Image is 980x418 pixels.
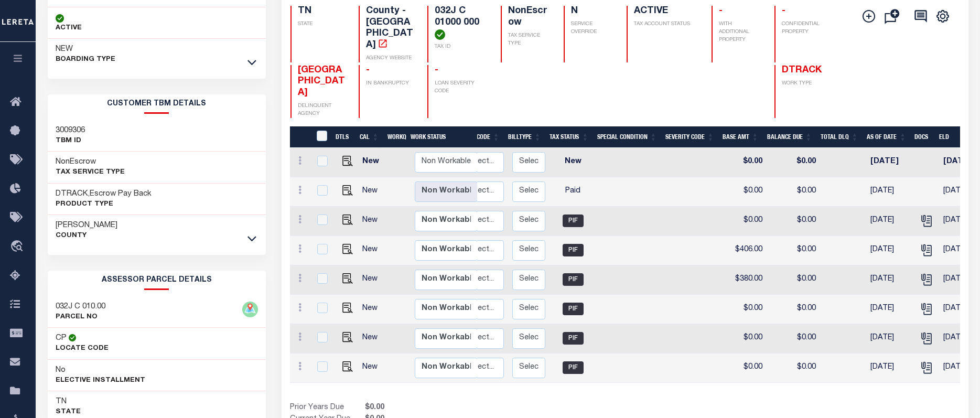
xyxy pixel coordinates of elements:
[290,402,363,414] td: Prior Years Due
[358,324,387,353] td: New
[939,295,978,324] td: [DATE]
[563,303,584,315] span: PIF
[722,207,767,236] td: $0.00
[782,20,830,36] p: CONFIDENTIAL PROPERTY
[56,365,66,376] h3: No
[939,324,978,353] td: [DATE]
[358,295,387,324] td: New
[782,6,785,16] span: -
[358,148,387,177] td: New
[358,353,387,383] td: New
[563,361,584,374] span: PIF
[358,265,387,295] td: New
[358,236,387,265] td: New
[508,6,551,28] h4: NonEscrow
[56,23,82,34] p: ACTIVE
[866,236,914,265] td: [DATE]
[767,324,820,353] td: $0.00
[634,20,699,28] p: TAX ACCOUNT STATUS
[56,157,125,167] h3: NonEscrow
[763,126,816,148] th: Balance Due: activate to sort column ascending
[563,332,584,345] span: PIF
[718,126,763,148] th: Base Amt: activate to sort column ascending
[661,126,718,148] th: Severity Code: activate to sort column ascending
[767,207,820,236] td: $0.00
[719,20,762,44] p: WITH ADDITIONAL PROPERTY
[767,295,820,324] td: $0.00
[56,220,117,231] h3: [PERSON_NAME]
[366,66,370,75] span: -
[298,20,346,28] p: STATE
[298,6,346,17] h4: TN
[782,80,830,88] p: WORK TYPE
[782,66,822,75] span: DTRACK
[866,177,914,207] td: [DATE]
[48,94,266,114] h2: CUSTOMER TBM DETAILS
[358,207,387,236] td: New
[722,295,767,324] td: $0.00
[56,231,117,241] p: County
[451,126,504,148] th: ReasonCode: activate to sort column ascending
[767,236,820,265] td: $0.00
[435,43,489,51] p: TAX ID
[298,66,345,98] span: [GEOGRAPHIC_DATA]
[56,125,85,136] h3: 3009306
[722,265,767,295] td: $380.00
[435,6,489,40] h4: 032J C 01000 000
[939,236,978,265] td: [DATE]
[358,177,387,207] td: New
[816,126,863,148] th: Total DLQ: activate to sort column ascending
[866,148,914,177] td: [DATE]
[722,324,767,353] td: $0.00
[550,148,597,177] td: New
[48,271,266,290] h2: ASSESSOR PARCEL DETAILS
[722,353,767,383] td: $0.00
[939,265,978,295] td: [DATE]
[866,295,914,324] td: [DATE]
[366,6,414,51] h4: County - [GEOGRAPHIC_DATA]
[331,126,356,148] th: DTLS
[56,136,85,146] p: TBM ID
[310,126,331,148] th: &nbsp;
[435,80,489,95] p: LOAN SEVERITY CODE
[767,148,820,177] td: $0.00
[56,55,115,65] p: BOARDING TYPE
[56,302,105,312] h3: 032J C 010.00
[56,407,81,417] p: State
[56,189,152,199] h3: DTRACK,Escrow Pay Back
[56,376,145,386] p: Elective Installment
[719,6,723,16] span: -
[550,177,597,207] td: Paid
[939,353,978,383] td: [DATE]
[435,66,438,75] span: -
[593,126,661,148] th: Special Condition: activate to sort column ascending
[406,126,477,148] th: Work Status
[56,312,105,323] p: PARCEL NO
[298,102,346,118] p: DELINQUENT AGENCY
[563,244,584,256] span: PIF
[939,148,978,177] td: [DATE]
[563,273,584,286] span: PIF
[910,126,935,148] th: Docs
[545,126,593,148] th: Tax Status: activate to sort column ascending
[366,80,414,88] p: IN BANKRUPTCY
[767,177,820,207] td: $0.00
[383,126,406,148] th: WorkQ
[571,20,614,36] p: SERVICE OVERRIDE
[571,6,614,17] h4: N
[939,177,978,207] td: [DATE]
[722,236,767,265] td: $406.00
[56,167,125,178] p: Tax Service Type
[56,333,67,344] h3: CP
[56,396,81,407] h3: TN
[863,126,911,148] th: As of Date: activate to sort column ascending
[722,148,767,177] td: $0.00
[508,32,551,48] p: TAX SERVICE TYPE
[866,324,914,353] td: [DATE]
[866,207,914,236] td: [DATE]
[866,265,914,295] td: [DATE]
[363,402,386,414] span: $0.00
[767,353,820,383] td: $0.00
[939,207,978,236] td: [DATE]
[56,44,115,55] h3: NEW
